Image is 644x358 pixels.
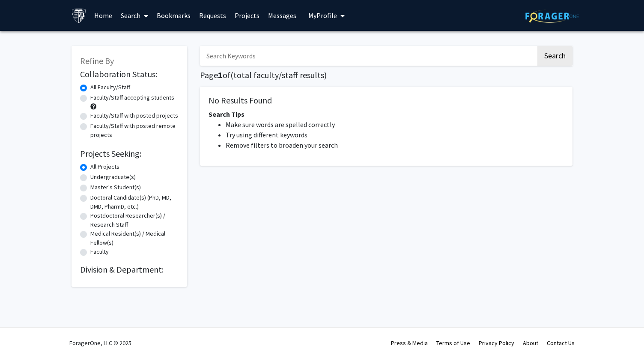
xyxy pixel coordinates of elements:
[436,339,470,347] a: Terms of Use
[195,0,230,30] a: Requests
[72,8,86,23] img: Johns Hopkins University Logo
[537,46,572,66] button: Search
[200,46,536,66] input: Search Keywords
[80,264,179,275] h2: Division & Department:
[90,162,119,171] label: All Projects
[523,339,538,347] a: About
[90,111,178,120] label: Faculty/Staff with posted projects
[525,9,579,23] img: ForagerOne Logo
[226,140,564,150] li: Remove filters to broaden your search
[209,95,564,106] h5: No Results Found
[200,70,572,80] h1: Page of ( total faculty/staff results)
[90,211,179,229] label: Postdoctoral Researcher(s) / Research Staff
[90,93,174,102] label: Faculty/Staff accepting students
[90,229,179,247] label: Medical Resident(s) / Medical Fellow(s)
[479,339,514,347] a: Privacy Policy
[90,173,136,182] label: Undergraduate(s)
[80,149,179,159] h2: Projects Seeking:
[230,0,264,30] a: Projects
[69,328,131,358] div: ForagerOne, LLC © 2025
[80,55,114,66] span: Refine By
[90,121,179,140] label: Faculty/Staff with posted remote projects
[80,69,179,79] h2: Collaboration Status:
[200,174,572,194] nav: Page navigation
[218,70,223,80] span: 1
[152,0,195,30] a: Bookmarks
[90,183,141,192] label: Master's Student(s)
[90,0,116,30] a: Home
[226,130,564,140] li: Try using different keywords
[264,0,301,30] a: Messages
[226,119,564,130] li: Make sure words are spelled correctly
[90,193,179,211] label: Doctoral Candidate(s) (PhD, MD, DMD, PharmD, etc.)
[209,110,244,118] span: Search Tips
[116,0,152,30] a: Search
[90,83,130,92] label: All Faculty/Staff
[547,339,575,347] a: Contact Us
[391,339,428,347] a: Press & Media
[90,247,109,256] label: Faculty
[308,11,337,20] span: My Profile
